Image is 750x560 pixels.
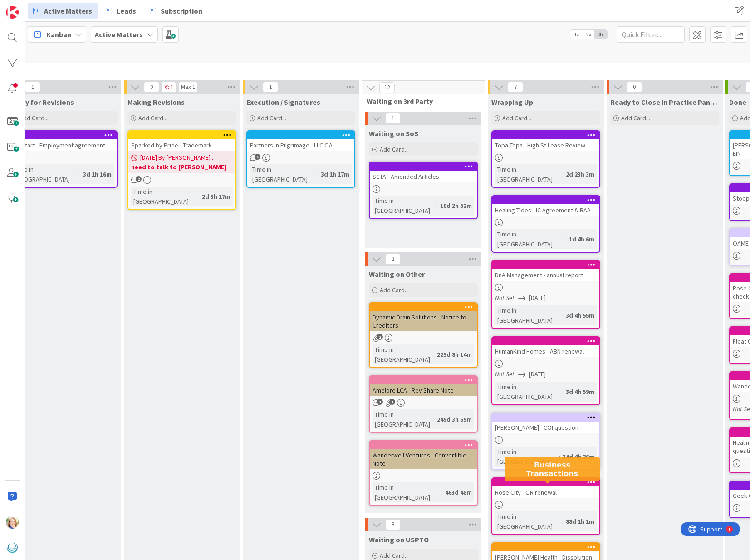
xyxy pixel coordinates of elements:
[564,169,597,179] div: 2d 23h 3m
[317,169,319,179] span: :
[127,98,185,107] span: Making Revisions
[131,187,198,206] div: Time in [GEOGRAPHIC_DATA]
[385,113,401,124] span: 1
[565,234,567,244] span: :
[369,302,478,368] a: Dynamic Drain Solutions - Notice to CreditorsTime in [GEOGRAPHIC_DATA]:225d 8h 14m
[729,98,746,107] span: Done
[492,478,599,498] div: Rose City - OR renewal
[380,286,409,294] span: Add Card...
[495,229,565,249] div: Time in [GEOGRAPHIC_DATA]
[373,482,441,502] div: Time in [GEOGRAPHIC_DATA]
[369,375,478,433] a: Amelore LCA - Rev Share NoteTime in [GEOGRAPHIC_DATA]:249d 3h 59m
[370,303,477,331] div: Dynamic Drain Solutions - Notice to Creditors
[6,516,19,529] img: AD
[492,413,599,433] div: [PERSON_NAME] - COI question
[6,6,19,19] img: Visit kanbanzone.com
[508,461,596,478] h5: Business Transactions
[436,201,438,211] span: :
[9,130,118,188] a: Hotstart - Employment agreementTime in [GEOGRAPHIC_DATA]:3d 1h 16m
[627,82,642,93] span: 0
[377,399,383,405] span: 1
[433,349,435,359] span: :
[495,370,515,378] i: Not Set
[491,260,600,329] a: DnA Management - annual reportNot Set[DATE]Time in [GEOGRAPHIC_DATA]:3d 4h 55m
[138,114,167,122] span: Add Card...
[495,294,515,302] i: Not Set
[491,98,533,107] span: Wrapping Up
[370,384,477,396] div: Amelore LCA - Rev Share Note
[380,145,409,153] span: Add Card...
[492,204,599,216] div: Healing Tides - IC Agreement & BAA
[369,162,478,219] a: SCTA - Amended ArticlesTime in [GEOGRAPHIC_DATA]:18d 2h 52m
[369,129,418,138] span: Waiting on SoS
[136,176,142,182] span: 2
[385,254,401,265] span: 3
[495,164,562,184] div: Time in [GEOGRAPHIC_DATA]
[570,30,583,39] span: 1x
[246,130,355,188] a: Partners in Pilgrimage - LLC OATime in [GEOGRAPHIC_DATA]:3d 1h 17m
[12,164,79,184] div: Time in [GEOGRAPHIC_DATA]
[144,82,159,93] span: 0
[128,131,235,151] div: Sparked by Pride - Trademark
[595,30,607,39] span: 3x
[495,305,562,325] div: Time in [GEOGRAPHIC_DATA]
[492,139,599,151] div: Topa Topa - High St Lease Review
[161,82,176,93] span: 1
[617,26,685,43] input: Quick Filter...
[491,336,600,405] a: HumanKind Homes - ABN renewalNot Set[DATE]Time in [GEOGRAPHIC_DATA]:3d 4h 59m
[10,131,117,151] div: Hotstart - Employment agreement
[443,487,474,497] div: 463d 48m
[379,82,395,93] span: 12
[389,399,395,405] span: 1
[491,130,600,188] a: Topa Topa - High St Lease ReviewTime in [GEOGRAPHIC_DATA]:2d 23h 3m
[373,344,433,364] div: Time in [GEOGRAPHIC_DATA]
[140,153,215,162] span: [DATE] By [PERSON_NAME]...
[6,541,19,554] img: avatar
[161,5,202,16] span: Subscription
[47,4,49,11] div: 1
[438,201,474,211] div: 18d 2h 52m
[144,3,208,19] a: Subscription
[46,29,71,40] span: Kanban
[559,452,560,462] span: :
[19,1,41,12] span: Support
[117,5,136,16] span: Leads
[9,98,74,107] span: Ready for Revisions
[373,409,433,429] div: Time in [GEOGRAPHIC_DATA]
[377,334,383,340] span: 2
[564,310,597,320] div: 3d 4h 55m
[492,269,599,281] div: DnA Management - annual report
[247,131,354,151] div: Partners in Pilgrimage - LLC OA
[491,477,600,535] a: Rose City - OR renewalTime in [GEOGRAPHIC_DATA]:88d 1h 1m
[370,162,477,182] div: SCTA - Amended Articles
[441,487,443,497] span: :
[564,387,597,397] div: 3d 4h 59m
[95,30,143,39] b: Active Matters
[369,270,425,279] span: Waiting on Other
[319,169,352,179] div: 3d 1h 17m
[529,369,546,379] span: [DATE]
[435,414,474,424] div: 249d 3h 59m
[370,449,477,469] div: Wanderwell Ventures - Convertible Note
[492,131,599,151] div: Topa Topa - High St Lease Review
[10,139,117,151] div: Hotstart - Employment agreement
[492,422,599,433] div: [PERSON_NAME] - COI question
[246,98,320,107] span: Execution / Signatures
[79,169,81,179] span: :
[491,413,600,470] a: [PERSON_NAME] - COI questionTime in [GEOGRAPHIC_DATA]:34d 4h 26m
[370,311,477,331] div: Dynamic Drain Solutions - Notice to Creditors
[263,82,278,93] span: 1
[200,192,233,201] div: 2d 3h 17m
[28,3,98,19] a: Active Matters
[491,195,600,253] a: Healing Tides - IC Agreement & BAATime in [GEOGRAPHIC_DATA]:1d 4h 6m
[380,551,409,560] span: Add Card...
[25,82,40,93] span: 1
[492,196,599,216] div: Healing Tides - IC Agreement & BAA
[492,261,599,281] div: DnA Management - annual report
[385,519,401,530] span: 8
[508,82,523,93] span: 7
[529,293,546,303] span: [DATE]
[127,130,236,210] a: Sparked by Pride - Trademark[DATE] By [PERSON_NAME]...need to talk to [PERSON_NAME]Time in [GEOGR...
[492,486,599,498] div: Rose City - OR renewal
[583,30,595,39] span: 2x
